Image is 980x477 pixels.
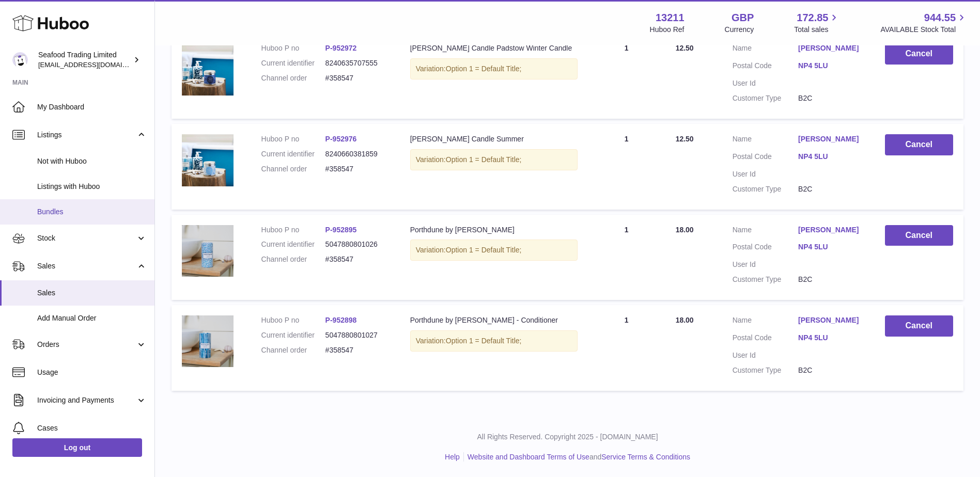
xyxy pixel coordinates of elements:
dd: #358547 [325,255,390,264]
dt: User Id [733,169,798,179]
span: Orders [37,340,136,349]
span: My Dashboard [37,102,147,112]
span: Option 1 = Default Title; [446,337,522,345]
td: 1 [588,305,665,391]
dt: User Id [733,351,798,360]
dt: Channel order [261,73,325,83]
dt: Huboo P no [261,134,325,144]
p: All Rights Reserved. Copyright 2025 - [DOMAIN_NAME] [163,432,972,442]
div: [PERSON_NAME] Candle Padstow Winter Candle [410,43,578,53]
a: Log out [12,438,142,457]
dt: Current identifier [261,58,325,68]
span: 18.00 [676,316,694,324]
div: [PERSON_NAME] Candle Summer [410,134,578,144]
span: 944.55 [924,11,956,25]
a: Website and Dashboard Terms of Use [468,453,589,461]
div: Huboo Ref [650,25,685,35]
span: Option 1 = Default Title; [446,65,522,73]
dt: Current identifier [261,240,325,249]
div: Porthdune by [PERSON_NAME] - Conditioner [410,315,578,325]
td: 1 [588,215,665,300]
dt: Current identifier [261,149,325,159]
a: [PERSON_NAME] [798,315,864,325]
a: NP4 5LU [798,333,864,343]
span: Option 1 = Default Title; [446,246,522,254]
a: [PERSON_NAME] [798,43,864,53]
div: Variation: [410,240,578,261]
a: P-952895 [325,226,357,234]
div: Variation: [410,330,578,352]
strong: 13211 [656,11,685,25]
dd: 5047880801026 [325,240,390,249]
a: P-952972 [325,44,357,52]
img: online@rickstein.com [12,52,28,68]
a: Help [445,453,460,461]
a: NP4 5LU [798,242,864,252]
span: Add Manual Order [37,313,147,323]
dt: Channel order [261,345,325,355]
span: Stock [37,233,136,243]
a: [PERSON_NAME] [798,225,864,235]
dd: 8240660381859 [325,149,390,159]
a: Service Terms & Conditions [601,453,690,461]
dd: B2C [798,275,864,284]
dd: #358547 [325,345,390,355]
span: Invoicing and Payments [37,395,136,405]
img: 132111711550468.png [182,134,234,186]
span: 172.85 [797,11,828,25]
div: Variation: [410,149,578,170]
dt: Huboo P no [261,315,325,325]
td: 1 [588,33,665,119]
span: 12.50 [676,135,694,143]
dt: Customer Type [733,93,798,103]
dt: Customer Type [733,275,798,284]
span: Not with Huboo [37,156,147,166]
span: AVAILABLE Stock Total [880,25,968,35]
dt: Name [733,225,798,237]
dt: User Id [733,78,798,88]
dt: User Id [733,260,798,269]
span: Option 1 = Default Title; [446,155,522,164]
dt: Name [733,315,798,328]
dd: #358547 [325,164,390,174]
span: [EMAIL_ADDRESS][DOMAIN_NAME] [38,60,152,69]
div: Variation: [410,58,578,79]
dt: Channel order [261,164,325,174]
a: 944.55 AVAILABLE Stock Total [880,11,968,35]
dt: Channel order [261,255,325,264]
span: 12.50 [676,44,694,52]
dt: Huboo P no [261,43,325,53]
div: Currency [725,25,754,35]
a: P-952898 [325,316,357,324]
img: FREEDELIVERY-2023-07-04T160808.772.png [182,225,234,277]
dt: Postal Code [733,333,798,345]
dt: Postal Code [733,152,798,164]
button: Cancel [885,134,954,155]
dt: Postal Code [733,242,798,255]
td: 1 [588,124,665,210]
img: 132111711550721.png [182,43,234,96]
dd: B2C [798,365,864,375]
span: 18.00 [676,226,694,234]
span: Bundles [37,207,147,217]
a: P-952976 [325,135,357,143]
img: FREEDELIVERY-2023-07-04T160639.342.png [182,315,234,367]
a: 172.85 Total sales [794,11,840,35]
a: NP4 5LU [798,61,864,71]
div: Porthdune by [PERSON_NAME] [410,225,578,235]
strong: GBP [732,11,754,25]
dt: Name [733,134,798,147]
dt: Customer Type [733,184,798,194]
button: Cancel [885,43,954,65]
dt: Postal Code [733,61,798,73]
dt: Name [733,43,798,56]
span: Sales [37,288,147,298]
span: Total sales [794,25,840,35]
dt: Current identifier [261,330,325,340]
span: Sales [37,261,136,271]
dd: 8240635707555 [325,58,390,68]
dd: #358547 [325,73,390,83]
dd: 5047880801027 [325,330,390,340]
button: Cancel [885,225,954,246]
span: Cases [37,423,147,433]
